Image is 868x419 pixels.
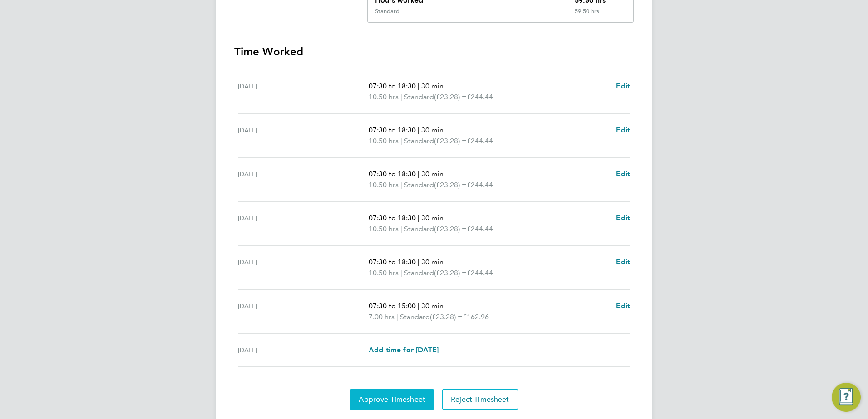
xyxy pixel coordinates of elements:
span: £162.96 [463,312,489,321]
span: | [418,214,419,222]
span: Standard [404,92,434,102]
span: 07:30 to 18:30 [369,126,416,134]
span: 10.50 hrs [369,136,399,145]
span: Standard [400,312,430,322]
span: 07:30 to 18:30 [369,82,416,90]
span: 07:30 to 15:00 [369,302,416,310]
div: [DATE] [238,169,369,190]
span: | [400,180,402,189]
span: 30 min [421,170,444,178]
span: (£23.28) = [434,180,467,189]
div: [DATE] [238,125,369,146]
span: £244.44 [467,136,493,145]
a: Edit [616,169,630,180]
span: | [418,170,419,178]
span: £244.44 [467,93,493,101]
span: Reject Timesheet [451,395,509,404]
span: 07:30 to 18:30 [369,214,416,222]
a: Edit [616,257,630,268]
span: 10.50 hrs [369,93,399,101]
span: Edit [616,258,630,266]
span: | [418,126,419,134]
span: 10.50 hrs [369,224,399,233]
span: (£23.28) = [434,268,467,277]
a: Edit [616,81,630,92]
a: Edit [616,125,630,136]
span: Edit [616,214,630,222]
span: Edit [616,302,630,310]
div: Standard [375,8,399,15]
div: [DATE] [238,301,369,322]
div: 59.50 hrs [567,8,633,22]
span: | [400,268,402,277]
span: 30 min [421,214,444,222]
span: 07:30 to 18:30 [369,258,416,266]
span: | [400,224,402,233]
span: Standard [404,268,434,278]
span: | [400,136,402,145]
span: Standard [404,136,434,146]
span: 30 min [421,126,444,134]
button: Reject Timesheet [442,389,518,410]
span: Edit [616,126,630,134]
span: Standard [404,224,434,234]
button: Engage Resource Center [832,383,861,412]
div: [DATE] [238,345,369,356]
span: (£23.28) = [434,136,467,145]
span: £244.44 [467,224,493,233]
span: 10.50 hrs [369,180,399,189]
span: (£23.28) = [434,93,467,101]
span: Add time for [DATE] [369,346,439,354]
span: 30 min [421,258,444,266]
span: 30 min [421,82,444,90]
span: Edit [616,170,630,178]
span: £244.44 [467,268,493,277]
span: | [418,82,419,90]
span: | [418,258,419,266]
div: [DATE] [238,213,369,234]
div: [DATE] [238,81,369,102]
span: | [396,312,398,321]
span: 07:30 to 18:30 [369,170,416,178]
span: 30 min [421,302,444,310]
span: Approve Timesheet [359,395,425,404]
button: Approve Timesheet [350,389,434,410]
span: | [400,93,402,101]
span: 7.00 hrs [369,312,395,321]
span: Edit [616,82,630,90]
span: | [418,302,419,310]
h3: Time Worked [234,44,634,59]
span: 10.50 hrs [369,268,399,277]
span: Standard [404,180,434,190]
a: Add time for [DATE] [369,345,439,356]
span: £244.44 [467,180,493,189]
a: Edit [616,213,630,224]
span: (£23.28) = [430,312,463,321]
a: Edit [616,301,630,312]
span: (£23.28) = [434,224,467,233]
div: [DATE] [238,257,369,278]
